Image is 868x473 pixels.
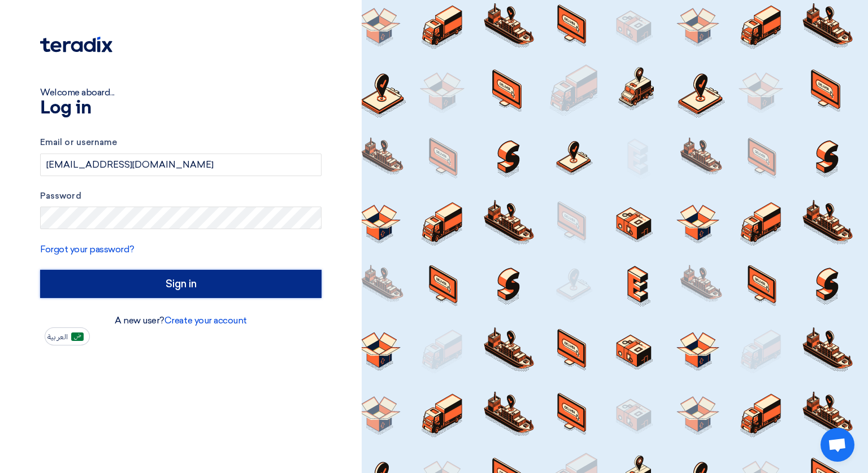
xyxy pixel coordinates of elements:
label: Password [40,190,322,203]
button: العربية [45,327,90,345]
label: Email or username [40,136,322,149]
h1: Log in [40,99,322,117]
img: ar-AR.png [71,332,84,341]
a: Create your account [164,315,247,326]
img: Teradix logo [40,37,112,52]
a: Forgot your password? [40,244,134,255]
input: Sign in [40,270,322,298]
font: A new user? [115,315,247,326]
input: Enter your business email or username [40,154,322,176]
div: Welcome aboard... [40,86,322,99]
a: Open chat [821,428,854,462]
span: العربية [47,333,68,341]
